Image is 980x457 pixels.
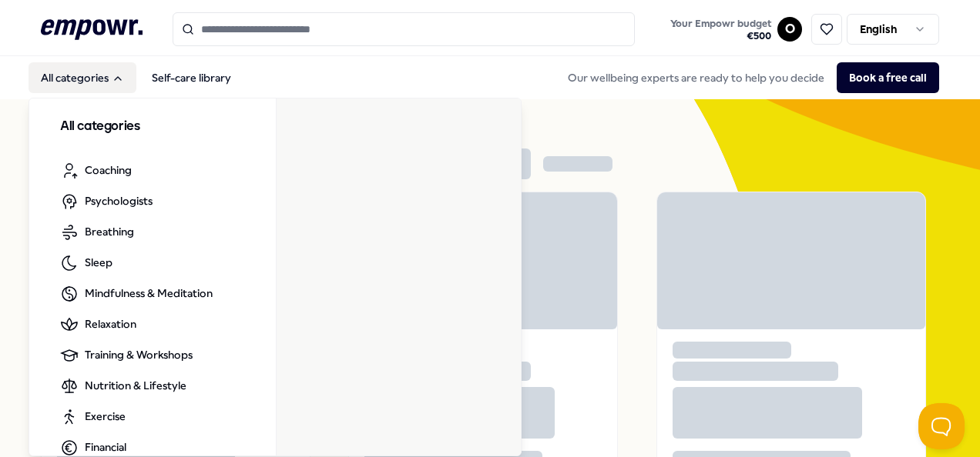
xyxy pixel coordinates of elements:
a: Training & Workshops [48,340,205,371]
a: Relaxation [48,309,149,340]
span: Financial [85,439,126,455]
a: Coaching [48,155,144,186]
span: Psychologists [85,192,153,209]
a: Nutrition & Lifestyle [48,371,199,402]
a: Exercise [48,402,138,432]
span: Coaching [85,162,132,178]
span: Sleep [85,254,112,271]
span: Training & Workshops [85,346,193,363]
div: All categories [29,98,522,457]
a: Self-care library [139,62,243,93]
a: Mindfulness & Meditation [48,279,225,309]
input: Search for products, categories or subcategories [173,12,635,46]
span: Relaxation [85,315,136,332]
button: All categories [29,62,136,93]
div: Our wellbeing experts are ready to help you decide [555,62,939,93]
span: Mindfulness & Meditation [85,285,213,302]
h3: All categories [60,117,245,137]
span: Nutrition & Lifestyle [85,377,186,394]
button: O [777,17,802,42]
button: Your Empowr budget€500 [667,15,774,45]
span: Exercise [85,408,126,425]
iframe: Help Scout Beacon - Open [918,403,965,449]
span: Breathing [85,223,134,240]
a: Psychologists [48,186,165,217]
a: Breathing [48,217,146,248]
a: Your Empowr budget€500 [664,13,777,45]
span: Your Empowr budget [670,18,771,30]
button: Book a free call [837,62,939,93]
a: Sleep [48,248,125,279]
span: € 500 [670,30,771,42]
nav: Main [29,62,243,93]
